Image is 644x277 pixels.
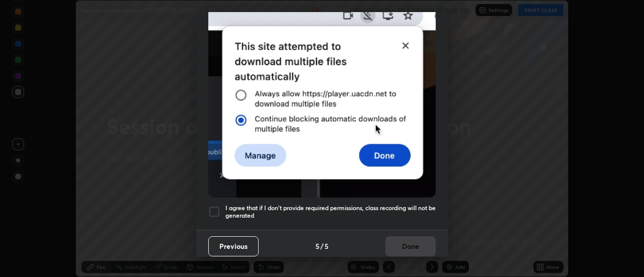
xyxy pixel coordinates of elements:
[315,241,319,251] h4: 5
[325,241,329,251] h4: 5
[225,204,436,220] h5: I agree that if I don't provide required permissions, class recording will not be generated
[208,236,259,256] button: Previous
[320,241,324,251] h4: /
